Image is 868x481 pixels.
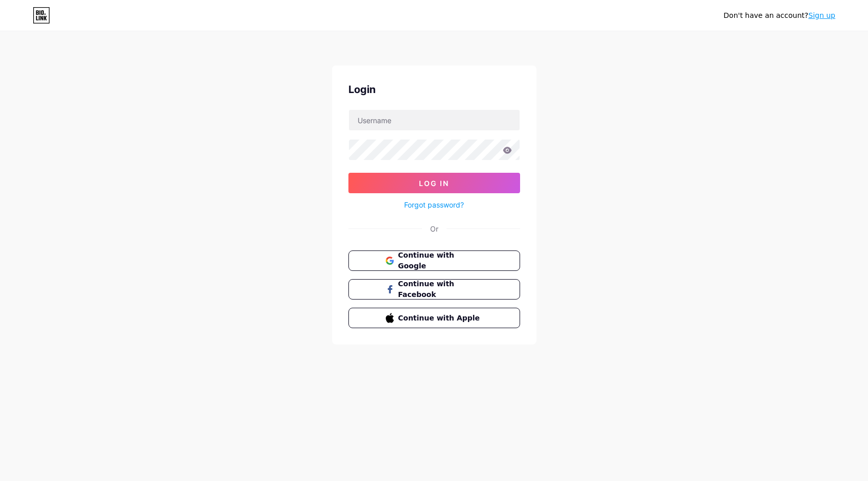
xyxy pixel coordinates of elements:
span: Log In [419,179,449,188]
div: Or [430,223,438,234]
div: Don't have an account? [723,10,835,21]
span: Continue with Apple [398,313,482,324]
div: Login [348,82,520,97]
input: Username [349,110,520,130]
a: Forgot password? [404,199,464,210]
button: Continue with Apple [348,308,520,328]
button: Continue with Google [348,250,520,271]
a: Sign up [808,11,835,19]
span: Continue with Facebook [398,279,482,300]
button: Log In [348,173,520,193]
span: Continue with Google [398,250,482,271]
button: Continue with Facebook [348,279,520,300]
